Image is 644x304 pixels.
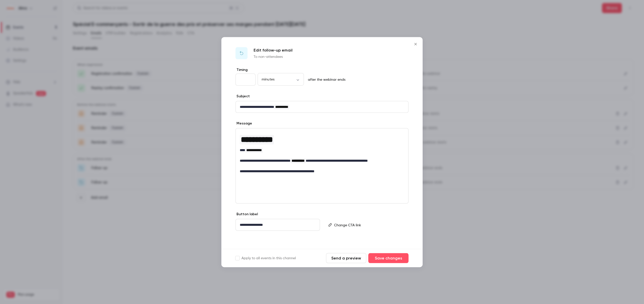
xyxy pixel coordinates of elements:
[258,77,304,82] div: minutes
[254,54,293,59] p: To non-attendees
[368,253,409,263] button: Save changes
[235,121,252,126] label: Message
[332,219,408,231] div: editor
[236,128,408,177] div: editor
[411,39,421,49] button: Close
[235,255,296,260] label: Apply to all events in this channel
[235,67,409,72] label: Timing
[235,94,250,99] label: Subject
[326,253,366,263] button: Send a preview
[254,47,293,53] p: Edit follow-up email
[235,211,258,216] label: Button label
[236,101,408,112] div: editor
[236,219,320,230] div: editor
[306,77,345,82] p: after the webinar ends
